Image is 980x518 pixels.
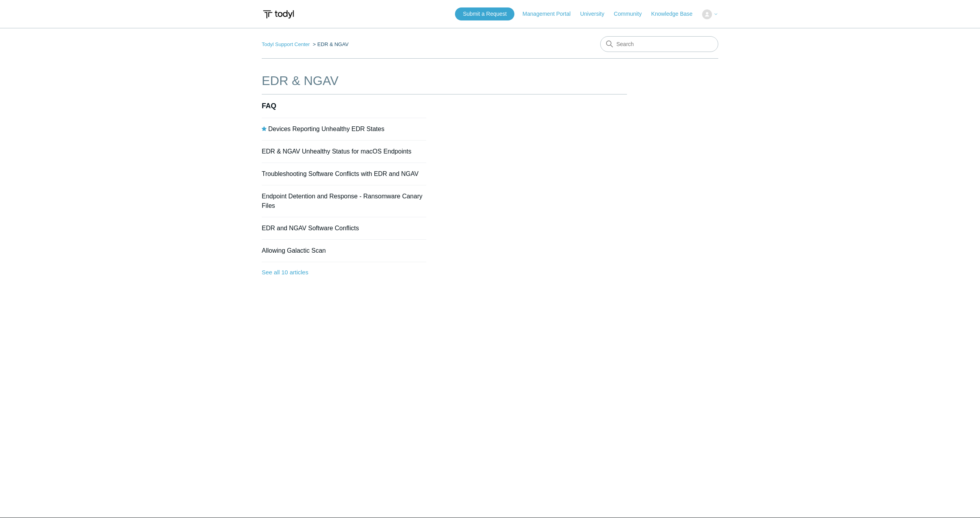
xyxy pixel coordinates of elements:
[262,148,411,155] a: EDR & NGAV Unhealthy Status for macOS Endpoints
[262,102,276,110] a: FAQ
[262,262,426,283] a: See all 10 articles
[580,10,612,18] a: University
[268,126,384,132] a: Devices Reporting Unhealthy EDR States
[523,10,579,18] a: Management Portal
[455,7,514,20] a: Submit a Request
[311,41,349,47] li: EDR & NGAV
[262,7,295,22] img: Todyl Support Center Help Center home page
[262,41,310,47] a: Todyl Support Center
[262,71,627,90] h1: EDR & NGAV
[614,10,650,18] a: Community
[651,10,701,18] a: Knowledge Base
[262,193,422,209] a: Endpoint Detention and Response - Ransomware Canary Files
[262,41,311,47] li: Todyl Support Center
[262,225,359,231] a: EDR and NGAV Software Conflicts
[262,247,326,254] a: Allowing Galactic Scan
[262,170,418,177] a: Troubleshooting Software Conflicts with EDR and NGAV
[600,36,718,52] input: Search
[262,126,266,131] svg: Promoted article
